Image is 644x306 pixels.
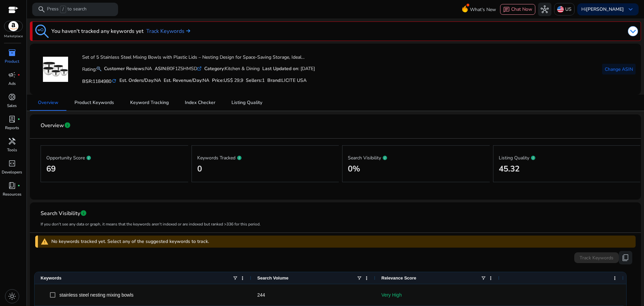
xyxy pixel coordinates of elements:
[257,292,265,298] span: 244
[8,93,16,101] span: donut_small
[8,115,16,123] span: lab_profile
[2,169,22,175] p: Developers
[4,21,22,31] img: amazon.svg
[35,24,49,38] img: keyword-tracking.svg
[557,6,564,13] img: us.svg
[605,66,633,73] span: Change ASIN
[231,100,262,105] span: Listing Quality
[602,64,636,74] button: Change ASIN
[104,65,145,72] b: Customer Reviews:
[41,275,61,280] span: Keywords
[204,65,225,72] b: Category:
[246,78,265,84] h5: Sellers:
[43,57,68,82] img: 31WB7nzantL._AC_US100_.jpg
[8,137,16,145] span: handyman
[381,275,416,280] span: Relevance Score
[262,65,315,72] div: : [DATE]
[41,120,64,132] span: Overview
[281,77,307,84] span: LICITE USA
[197,164,334,174] h2: 0
[3,191,21,197] p: Resources
[17,118,20,120] span: fiber_manual_record
[8,71,16,79] span: campaign
[59,292,133,298] span: stainless steel nesting mixing bowls
[267,78,307,84] h5: :
[4,34,23,39] p: Marketplace
[8,182,16,190] span: book_4
[511,6,532,12] span: Chat Now
[257,275,288,280] span: Search Volume
[46,164,183,174] h2: 69
[627,5,635,13] span: keyboard_arrow_down
[262,77,265,84] span: 1
[185,100,215,105] span: Index Checker
[17,73,20,76] span: fiber_manual_record
[38,100,58,105] span: Overview
[499,164,635,174] h2: 45.32
[8,292,16,300] span: light_mode
[267,77,280,84] span: Brand
[565,3,572,15] p: US
[5,58,19,64] p: Product
[130,100,169,105] span: Keyword Tracking
[51,27,144,35] h3: You haven't tracked any keywords yet
[82,77,117,85] h5: BSR:
[262,65,298,72] b: Last Updated on
[503,6,510,13] span: chat
[46,153,183,161] p: Opportunity Score
[155,65,167,72] b: ASIN:
[212,78,243,84] h5: Price:
[41,208,80,219] span: Search Visibility
[104,65,152,72] div: NA
[111,78,117,84] mat-icon: refresh
[155,65,202,72] div: B0F1Z5HMSD
[470,4,496,15] span: What's New
[197,153,334,161] p: Keywords Tracked
[224,77,243,84] span: US$ 29,9
[5,125,19,131] p: Reports
[204,65,260,72] div: Kitchen & Dining
[17,184,20,187] span: fiber_manual_record
[82,55,315,60] h4: Set of 5 Stainless Steel Mixing Bowls with Plastic Lids – Nesting Design for Space-Saving Storage...
[348,153,484,161] p: Search Visibility
[82,65,101,73] p: Rating:
[41,238,49,246] span: warning
[499,153,635,161] p: Listing Quality
[500,4,535,15] button: chatChat Now
[203,77,209,84] span: NA
[64,122,71,129] span: info
[184,29,190,33] img: arrow-right.svg
[8,49,16,57] span: inventory_2
[60,6,66,13] span: /
[80,210,87,216] span: info
[538,3,551,16] button: hub
[7,147,17,153] p: Tools
[38,5,46,13] span: search
[586,6,624,12] b: [PERSON_NAME]
[74,100,114,105] span: Product Keywords
[93,78,111,85] span: 1184980
[154,77,161,84] span: NA
[41,221,261,227] mat-card-subtitle: If you don't see any data or graph, it means that the keywords aren't indexed or are indexed but ...
[381,288,493,302] p: Very High
[7,103,17,109] p: Sales
[628,26,638,36] img: dropdown-arrow.svg
[51,238,209,245] span: No keywords tracked yet. Select any of the suggested keywords to track.
[146,27,190,35] a: Track Keywords
[119,78,161,84] h5: Est. Orders/Day:
[164,78,209,84] h5: Est. Revenue/Day:
[8,81,16,87] p: Ads
[541,5,549,13] span: hub
[348,164,484,174] h2: 0%
[47,6,87,13] p: Press to search
[581,7,624,12] p: Hi
[8,159,16,167] span: code_blocks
